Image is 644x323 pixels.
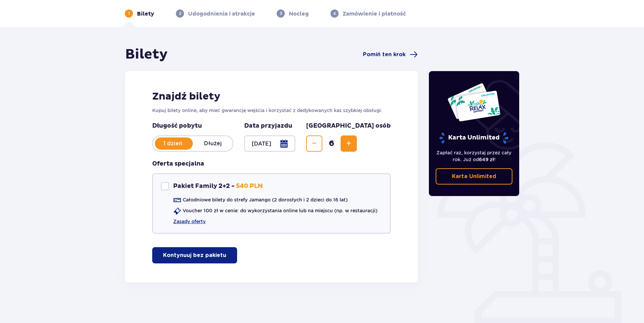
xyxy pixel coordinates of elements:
img: Dwie karty całoroczne do Suntago z napisem 'UNLIMITED RELAX', na białym tle z tropikalnymi liśćmi... [447,83,501,122]
h2: Znajdź bilety [152,90,391,103]
p: Udogodnienia i atrakcje [188,10,255,18]
h1: Bilety [125,46,168,63]
button: Zwiększ [341,135,357,152]
div: 1Bilety [125,9,154,18]
h3: Oferta specjalna [152,160,204,168]
p: Voucher 100 zł w cenie: do wykorzystania online lub na miejscu (np. w restauracji) [183,207,377,214]
p: [GEOGRAPHIC_DATA] osób [306,122,391,130]
p: 1 [128,10,130,17]
p: 3 [280,10,282,17]
p: Całodniowe bilety do strefy Jamango (2 dorosłych i 2 dzieci do 16 lat) [183,196,348,203]
span: 649 zł [479,157,494,162]
p: Długość pobytu [152,122,233,130]
p: 4 [333,10,336,17]
span: Pomiń ten krok [363,51,406,58]
p: 1 dzień [153,140,193,147]
button: Kontynuuj bez pakietu [152,247,237,263]
span: 6 [324,138,339,149]
p: Kupuj bilety online, aby mieć gwarancję wejścia i korzystać z dedykowanych kas szybkiej obsługi. [152,107,391,114]
p: Karta Unlimited [439,132,509,144]
p: 540 PLN [236,182,263,190]
a: Pomiń ten krok [363,50,418,59]
p: Karta Unlimited [452,173,496,180]
div: 2Udogodnienia i atrakcje [176,9,255,18]
p: Bilety [137,10,154,18]
p: Zapłać raz, korzystaj przez cały rok. Już od ! [436,149,513,163]
p: 2 [179,10,181,17]
p: Data przyjazdu [244,122,292,130]
div: 3Nocleg [277,9,309,18]
p: Zamówienie i płatność [343,10,406,18]
p: Dłużej [193,140,233,147]
button: Zmniejsz [306,135,322,152]
p: Nocleg [289,10,309,18]
a: Karta Unlimited [436,168,513,185]
p: Pakiet Family 2+2 - [173,182,235,190]
p: Kontynuuj bez pakietu [163,252,226,259]
a: Zasady oferty [173,218,206,225]
div: 4Zamówienie i płatność [330,9,406,18]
